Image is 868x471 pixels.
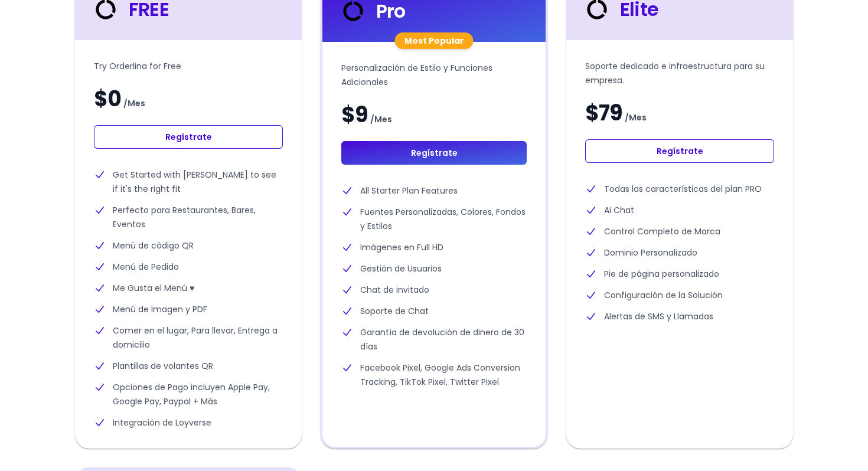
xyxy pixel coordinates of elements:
li: Menú de código QR [94,238,283,253]
li: Garantía de devolución de dinero de 30 días [341,325,527,354]
li: All Starter Plan Features [341,184,527,198]
li: Ai Chat [585,203,774,217]
div: Most Popular [395,32,474,49]
p: Soporte dedicado e infraestructura para su empresa. [585,59,774,87]
li: Integración de Loyverse [94,416,283,430]
a: Regístrate [94,125,283,149]
li: Menú de Imagen y PDF [94,302,283,316]
li: Configuración de la Solución [585,288,774,302]
li: Me Gusta el Menú ♥ [94,281,283,295]
span: $79 [585,102,622,125]
a: Regístrate [585,139,774,163]
li: Control Completo de Marca [585,224,774,238]
li: Chat de invitado [341,283,527,297]
li: Facebook Pixel, Google Ads Conversion Tracking, TikTok Pixel, Twitter Pixel [341,361,527,389]
p: Try Orderlina for Free [94,59,283,73]
li: Get Started with [PERSON_NAME] to see if it's the right fit [94,168,283,196]
a: Regístrate [341,141,527,165]
li: Alertas de SMS y Llamadas [585,309,774,323]
p: Personalización de Estilo y Funciones Adicionales [341,61,527,89]
li: Gestión de Usuarios [341,261,527,276]
li: Plantillas de volantes QR [94,359,283,373]
li: Fuentes Personalizadas, Colores, Fondos y Estilos [341,205,527,233]
li: Perfecto para Restaurantes, Bares, Eventos [94,203,283,231]
li: Comer en el lugar, Para llevar, Entrega a domicilio [94,323,283,352]
span: $9 [341,103,368,127]
li: Soporte de Chat [341,304,527,318]
li: Pie de página personalizado [585,267,774,281]
li: Opciones de Pago incluyen Apple Pay, Google Pay, Paypal + Más [94,380,283,408]
span: / Mes [370,112,392,126]
li: Menú de Pedido [94,260,283,274]
li: Todas las características del plan PRO [585,182,774,196]
span: / Mes [625,110,647,125]
span: $0 [94,87,121,111]
span: / Mes [123,96,145,110]
li: Dominio Personalizado [585,246,774,260]
li: Imágenes en Full HD [341,240,527,254]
